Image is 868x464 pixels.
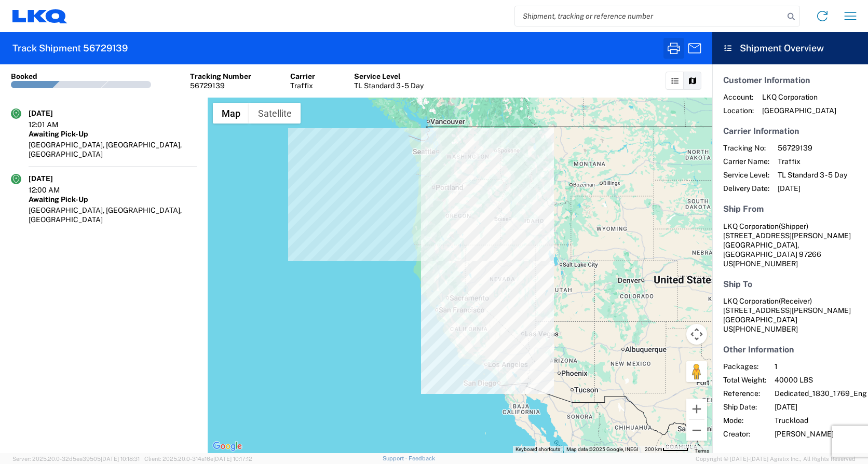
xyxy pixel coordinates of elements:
[29,174,80,183] div: [DATE]
[723,389,766,398] span: Reference:
[723,170,769,180] span: Service Level:
[778,184,847,193] span: [DATE]
[12,42,128,54] h2: Track Shipment 56729139
[29,140,197,159] div: [GEOGRAPHIC_DATA], [GEOGRAPHIC_DATA], [GEOGRAPHIC_DATA]
[762,92,836,102] span: LKQ Corporation
[190,72,251,81] div: Tracking Number
[723,92,754,102] span: Account:
[733,260,798,268] span: [PHONE_NUMBER]
[290,81,315,90] div: Traffix
[645,446,662,452] span: 200 km
[29,129,197,139] div: Awaiting Pick-Up
[101,456,140,462] span: [DATE] 10:18:31
[779,297,812,305] span: (Receiver)
[733,325,798,333] span: [PHONE_NUMBER]
[723,429,766,439] span: Creator:
[566,446,639,452] span: Map data ©2025 Google, INEGI
[723,222,779,230] span: LKQ Corporation
[383,455,409,461] a: Support
[190,81,251,90] div: 56729139
[12,456,140,462] span: Server: 2025.20.0-32d5ea39505
[778,143,847,153] span: 56729139
[723,204,857,214] h5: Ship From
[723,345,857,354] h5: Other Information
[29,206,197,224] div: [GEOGRAPHIC_DATA], [GEOGRAPHIC_DATA], [GEOGRAPHIC_DATA]
[723,143,769,153] span: Tracking No:
[210,440,245,453] img: Google
[723,297,851,315] span: LKQ Corporation [STREET_ADDRESS][PERSON_NAME]
[762,106,836,115] span: [GEOGRAPHIC_DATA]
[723,416,766,425] span: Mode:
[409,455,435,461] a: Feedback
[723,157,769,166] span: Carrier Name:
[686,399,707,419] button: Zoom in
[723,362,766,371] span: Packages:
[29,120,80,129] div: 12:01 AM
[642,446,691,453] button: Map Scale: 200 km per 46 pixels
[290,72,315,81] div: Carrier
[686,324,707,345] button: Map camera controls
[29,195,197,204] div: Awaiting Pick-Up
[249,103,301,124] button: Show satellite imagery
[723,375,766,385] span: Total Weight:
[723,222,857,268] address: [GEOGRAPHIC_DATA], [GEOGRAPHIC_DATA] 97266 US
[712,32,868,64] header: Shipment Overview
[515,6,784,26] input: Shipment, tracking or reference number
[686,361,707,382] button: Drag Pegman onto the map to open Street View
[213,456,252,462] span: [DATE] 10:17:12
[144,456,252,462] span: Client: 2025.20.0-314a16e
[213,103,249,124] button: Show street map
[354,72,424,81] div: Service Level
[778,157,847,166] span: Traffix
[696,454,856,463] span: Copyright © [DATE]-[DATE] Agistix Inc., All Rights Reserved
[516,446,560,453] button: Keyboard shortcuts
[723,75,857,85] h5: Customer Information
[723,126,857,136] h5: Carrier Information
[723,231,851,240] span: [STREET_ADDRESS][PERSON_NAME]
[723,106,754,115] span: Location:
[354,81,424,90] div: TL Standard 3 - 5 Day
[695,448,709,454] a: Terms
[723,296,857,334] address: [GEOGRAPHIC_DATA] US
[29,185,80,195] div: 12:00 AM
[723,402,766,412] span: Ship Date:
[778,170,847,180] span: TL Standard 3 - 5 Day
[29,108,80,118] div: [DATE]
[686,420,707,441] button: Zoom out
[723,184,769,193] span: Delivery Date:
[723,279,857,289] h5: Ship To
[779,222,808,230] span: (Shipper)
[11,72,37,81] div: Booked
[210,440,245,453] a: Open this area in Google Maps (opens a new window)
